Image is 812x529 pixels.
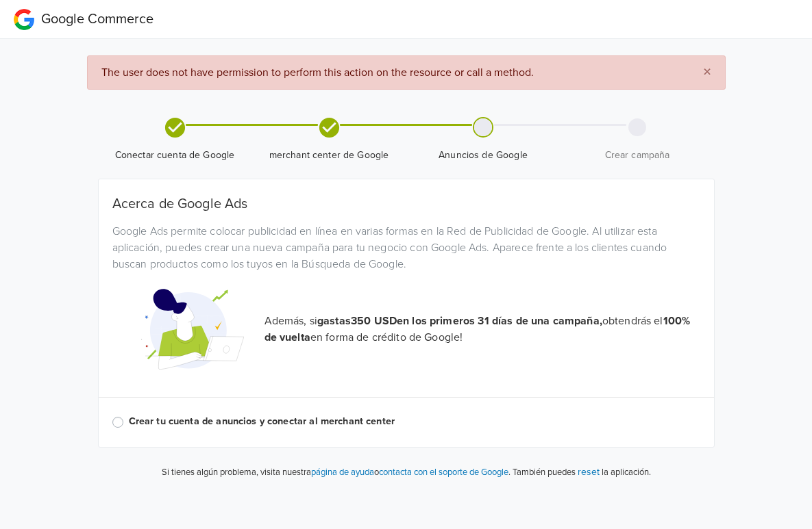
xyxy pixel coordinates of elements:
strong: gastas 350 USD en los primeros 31 días de una campaña, [317,314,602,328]
button: reset [578,464,600,480]
a: página de ayuda [311,467,374,478]
span: Anuncios de Google [412,149,555,162]
a: contacta con el soporte de Google [379,467,508,478]
p: También puedes la aplicación. [510,464,651,480]
p: Si tienes algún problema, visita nuestra o . [162,466,510,480]
span: Conectar cuenta de Google [103,149,247,162]
span: Google Commerce [41,11,153,27]
button: Close [689,56,725,89]
span: The user does not have permission to perform this action on the resource or call a method. [101,66,534,79]
span: Crear campaña [566,149,709,162]
span: merchant center de Google [258,149,401,162]
h5: Acerca de Google Ads [112,196,700,212]
span: × [703,62,711,82]
label: Crear tu cuenta de anuncios y conectar al merchant center [129,414,700,429]
div: Google Ads permite colocar publicidad en línea en varias formas en la Red de Publicidad de Google... [102,223,711,272]
img: Google Promotional Codes [141,278,244,380]
p: Además, si obtendrás el en forma de crédito de Google! [264,313,700,346]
